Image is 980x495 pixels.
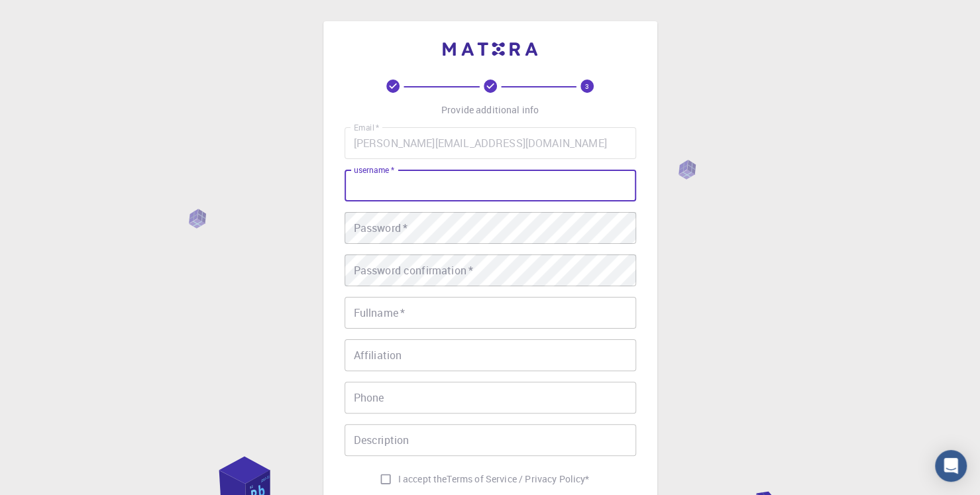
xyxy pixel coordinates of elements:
[585,82,589,91] text: 3
[398,472,447,486] span: I accept the
[935,450,967,482] div: Open Intercom Messenger
[447,472,589,486] p: Terms of Service / Privacy Policy *
[447,472,589,486] a: Terms of Service / Privacy Policy*
[354,164,394,176] label: username
[354,122,379,133] label: Email
[441,103,539,117] p: Provide additional info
